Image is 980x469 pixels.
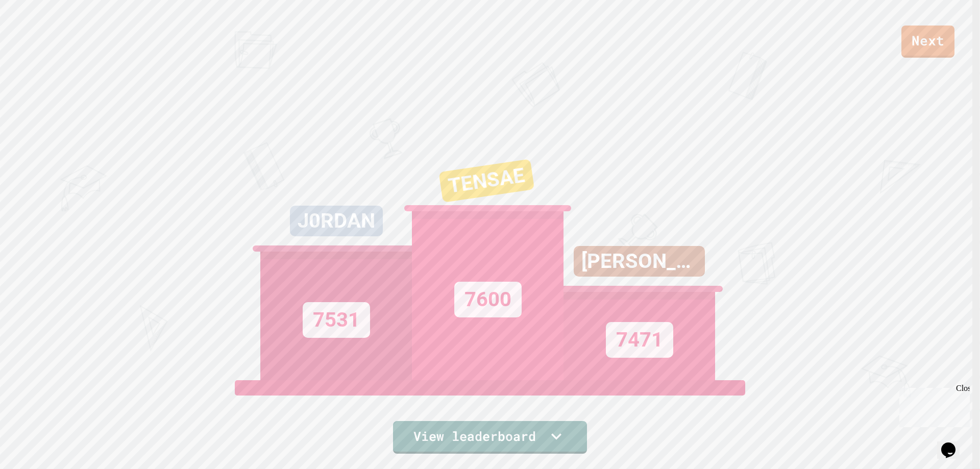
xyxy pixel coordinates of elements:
[438,159,534,203] div: TENSAE
[454,282,522,317] div: 7600
[303,302,370,338] div: 7531
[895,384,970,427] iframe: chat widget
[937,428,970,459] iframe: chat widget
[4,4,70,65] div: Chat with us now!Close
[606,322,673,358] div: 7471
[901,26,954,58] a: Next
[393,421,587,454] a: View leaderboard
[574,246,705,277] div: [PERSON_NAME]😝😕😏😁
[290,206,383,236] div: J0RDAN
